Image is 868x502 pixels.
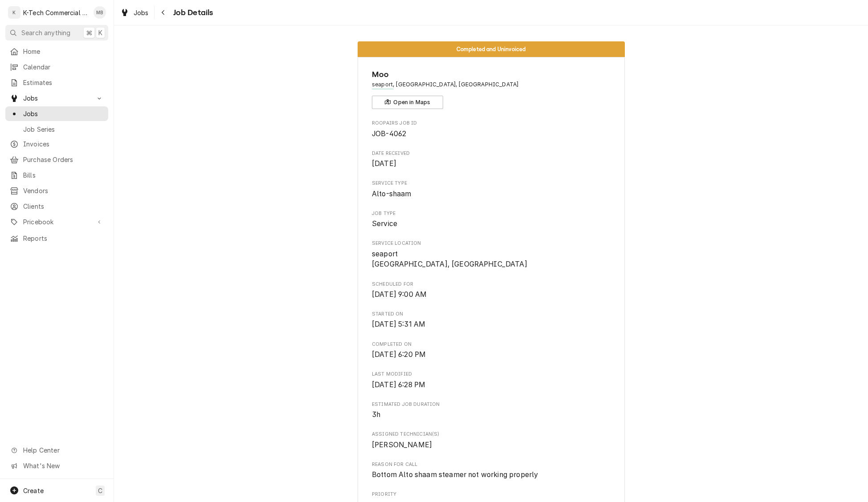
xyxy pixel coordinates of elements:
[372,491,610,498] span: Priority
[372,431,610,450] div: Assigned Technician(s)
[5,152,108,167] a: Purchase Orders
[372,381,425,389] span: [DATE] 6:28 PM
[23,487,44,494] span: Create
[23,93,90,103] span: Jobs
[156,5,171,20] button: Navigate back
[23,62,104,72] span: Calendar
[372,240,610,270] div: Service Location
[372,281,610,300] div: Scheduled For
[372,120,610,139] div: Roopairs Job ID
[372,150,610,157] span: Date Received
[358,41,625,57] div: Status
[372,81,610,89] span: Address
[372,210,610,229] div: Job Type
[23,445,103,455] span: Help Center
[372,130,406,138] span: JOB-4062
[372,470,610,480] span: Reason For Call
[5,183,108,198] a: Vendors
[372,219,610,229] span: Job Type
[8,6,20,19] div: K
[23,186,104,195] span: Vendors
[5,106,108,121] a: Jobs
[372,240,610,247] span: Service Location
[94,6,106,19] div: Mehdi Bazidane's Avatar
[94,6,106,19] div: MB
[372,440,610,450] span: Assigned Technician(s)
[372,410,380,419] span: 3h
[372,371,610,390] div: Last Modified
[372,470,538,479] span: Bottom Alto shaam steamer not working properly
[372,320,425,328] span: [DATE] 5:31 AM
[86,28,92,37] span: ⌘
[5,60,108,74] a: Calendar
[5,458,108,473] a: Go to What's New
[5,215,108,229] a: Go to Pricebook
[5,25,108,40] button: Search anything⌘K
[23,217,90,227] span: Pricebook
[23,125,104,134] span: Job Series
[23,109,104,118] span: Jobs
[23,234,104,243] span: Reports
[372,150,610,169] div: Date Received
[372,250,527,269] span: seaport [GEOGRAPHIC_DATA], [GEOGRAPHIC_DATA]
[372,281,610,288] span: Scheduled For
[372,441,432,449] span: [PERSON_NAME]
[372,341,610,360] div: Completed On
[5,443,108,457] a: Go to Help Center
[23,170,104,180] span: Bills
[372,431,610,438] span: Assigned Technician(s)
[5,231,108,246] a: Reports
[23,461,103,470] span: What's New
[5,137,108,151] a: Invoices
[372,289,610,300] span: Scheduled For
[5,122,108,137] a: Job Series
[372,210,610,217] span: Job Type
[117,5,152,20] a: Jobs
[372,249,610,270] span: Service Location
[372,180,610,199] div: Service Type
[23,202,104,211] span: Clients
[23,155,104,164] span: Purchase Orders
[372,409,610,420] span: Estimated Job Duration
[372,69,610,109] div: Client Information
[23,47,104,56] span: Home
[372,371,610,378] span: Last Modified
[5,44,108,59] a: Home
[372,461,610,480] div: Reason For Call
[372,190,412,198] span: Alto-shaam
[372,69,610,81] span: Name
[98,486,102,495] span: C
[171,7,213,19] span: Job Details
[372,341,610,348] span: Completed On
[134,8,149,17] span: Jobs
[372,380,610,390] span: Last Modified
[23,8,89,17] div: K-Tech Commercial Kitchen Repair & Maintenance
[372,461,610,468] span: Reason For Call
[372,180,610,187] span: Service Type
[5,168,108,182] a: Bills
[372,350,426,359] span: [DATE] 6:20 PM
[21,28,70,37] span: Search anything
[372,401,610,420] div: Estimated Job Duration
[372,311,610,330] div: Started On
[5,75,108,90] a: Estimates
[23,78,104,87] span: Estimates
[372,219,397,228] span: Service
[372,349,610,360] span: Completed On
[372,290,427,299] span: [DATE] 9:00 AM
[5,91,108,105] a: Go to Jobs
[372,319,610,330] span: Started On
[372,158,610,169] span: Date Received
[5,199,108,214] a: Clients
[98,28,102,37] span: K
[23,139,104,149] span: Invoices
[372,129,610,139] span: Roopairs Job ID
[456,46,526,52] span: Completed and Uninvoiced
[372,189,610,199] span: Service Type
[372,96,443,109] button: Open in Maps
[372,120,610,127] span: Roopairs Job ID
[372,159,396,168] span: [DATE]
[372,401,610,408] span: Estimated Job Duration
[372,311,610,318] span: Started On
